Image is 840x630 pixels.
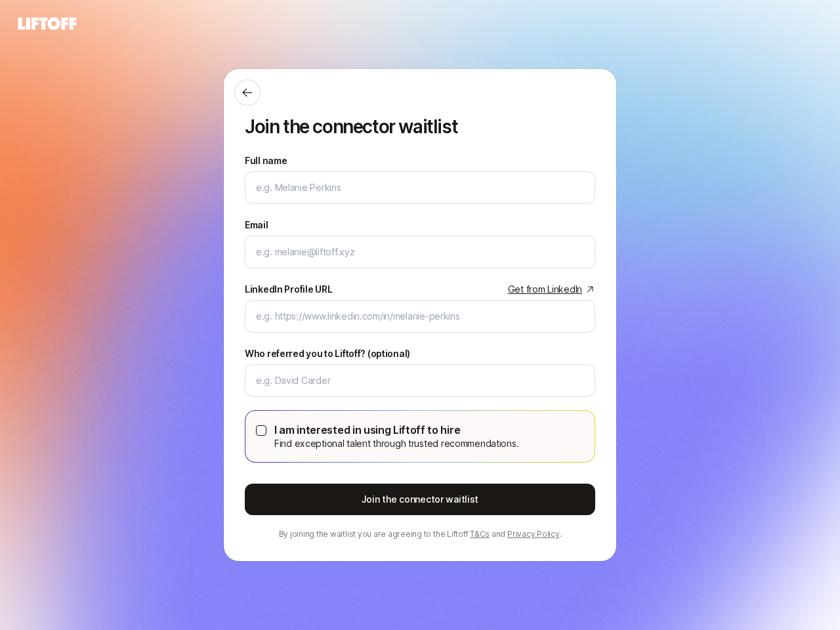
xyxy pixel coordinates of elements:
[245,528,595,540] p: By joining the waitlist you are agreeing to the Liftoff and .
[274,421,518,438] p: I am interested in using Liftoff to hire
[245,484,595,515] button: Join the connector waitlist
[245,217,268,233] label: Email
[470,529,490,539] a: T&Cs
[245,282,332,297] div: LinkedIn Profile URL
[245,116,595,137] p: Join the connector waitlist
[256,373,584,388] input: e.g. David Carder
[256,244,584,260] input: e.g. melanie@liftoff.xyz
[245,346,410,362] label: Who referred you to Liftoff? (optional)
[508,282,595,297] a: Get from LinkedIn
[507,529,560,539] a: Privacy Policy
[256,425,266,436] button: I am interested in using Liftoff to hireFind exceptional talent through trusted recommendations.
[256,308,584,324] input: e.g. https://www.linkedin.com/in/melanie-perkins
[245,153,287,169] label: Full name
[256,180,584,196] input: e.g. Melanie Perkins
[274,436,518,451] p: Find exceptional talent through trusted recommendations.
